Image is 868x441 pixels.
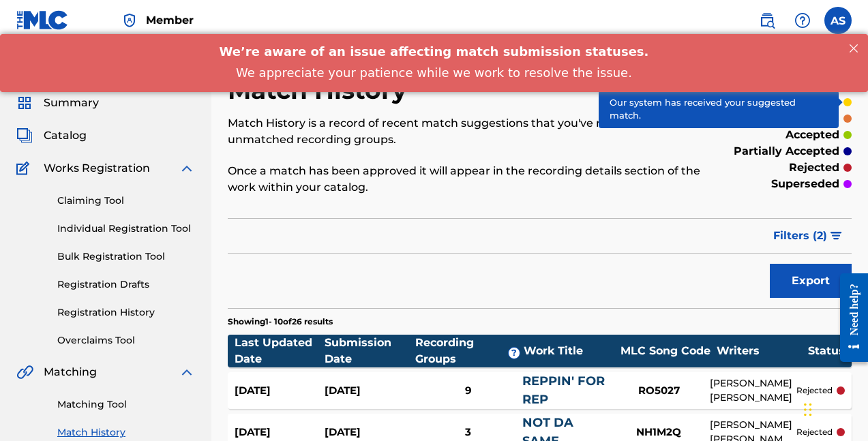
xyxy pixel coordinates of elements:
[770,264,852,298] button: Export
[228,115,708,148] p: Match History is a record of recent match suggestions that you've made for unmatched recording gr...
[614,343,717,359] div: MLC Song Code
[57,333,195,348] a: Overclaims Tool
[235,335,325,367] div: Last Updated Date
[789,159,839,176] p: rejected
[415,335,524,367] div: Recording Groups
[524,343,614,359] div: Work Title
[608,383,710,399] div: RO5027
[765,219,852,253] button: Filters (2)
[44,127,87,144] span: Catalog
[509,348,520,359] span: ?
[236,31,632,46] span: We appreciate your patience while we work to resolve the issue.
[800,376,868,441] iframe: Chat Widget
[794,12,811,29] img: help
[830,232,842,240] img: filter
[44,364,97,380] span: Matching
[325,425,415,440] div: [DATE]
[16,95,33,111] img: Summary
[16,95,99,111] a: SummarySummary
[796,426,833,438] p: rejected
[235,383,325,399] div: [DATE]
[710,376,796,405] div: [PERSON_NAME] [PERSON_NAME]
[796,384,833,397] p: rejected
[146,12,194,28] span: Member
[759,12,775,29] img: search
[44,160,150,177] span: Works Registration
[57,305,195,320] a: Registration History
[415,425,522,440] div: 3
[608,425,710,440] div: NH1M2Q
[16,160,34,177] img: Works Registration
[179,364,195,380] img: expand
[228,163,708,196] p: Once a match has been approved it will appear in the recording details section of the work within...
[57,277,195,292] a: Registration Drafts
[734,143,839,159] p: partially accepted
[804,389,812,430] div: Drag
[785,127,839,143] p: accepted
[830,259,868,376] iframe: Resource Center
[808,343,845,359] div: Status
[57,425,195,440] a: Match History
[325,383,415,399] div: [DATE]
[779,94,839,110] p: submitted
[16,364,33,380] img: Matching
[235,425,325,440] div: [DATE]
[789,7,816,34] div: Help
[753,7,781,34] a: Public Search
[57,397,195,412] a: Matching Tool
[16,10,69,30] img: MLC Logo
[57,194,195,208] a: Claiming Tool
[121,12,138,29] img: Top Rightsholder
[824,7,852,34] div: User Menu
[57,249,195,264] a: Bulk Registration Tool
[16,127,87,144] a: CatalogCatalog
[16,127,33,144] img: Catalog
[717,343,808,359] div: Writers
[179,160,195,177] img: expand
[220,10,649,25] span: We’re aware of an issue affecting match submission statuses.
[44,95,99,111] span: Summary
[415,383,522,399] div: 9
[325,335,415,367] div: Submission Date
[57,222,195,236] a: Individual Registration Tool
[773,228,827,244] span: Filters ( 2 )
[774,110,839,127] p: in progress
[771,176,839,192] p: superseded
[228,316,333,328] p: Showing 1 - 10 of 26 results
[522,374,605,407] a: REPPIN' FOR REP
